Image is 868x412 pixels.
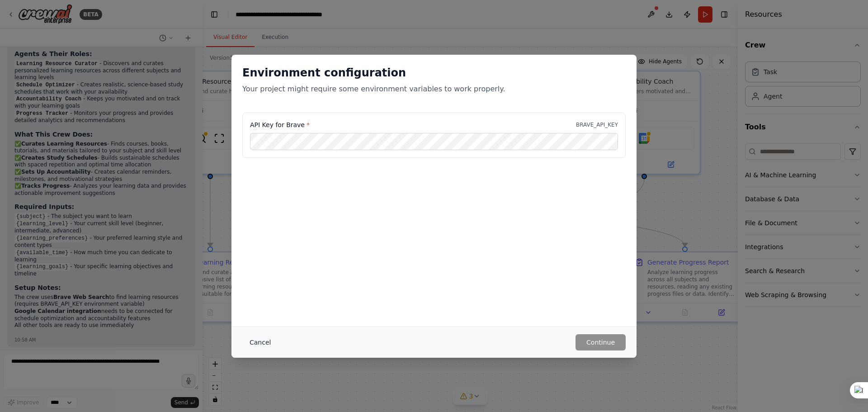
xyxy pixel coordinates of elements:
[242,84,626,95] p: Your project might require some environment variables to work properly.
[576,334,626,350] button: Continue
[242,66,626,80] h2: Environment configuration
[242,334,278,350] button: Cancel
[576,121,618,128] p: BRAVE_API_KEY
[250,120,310,129] label: API Key for Brave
